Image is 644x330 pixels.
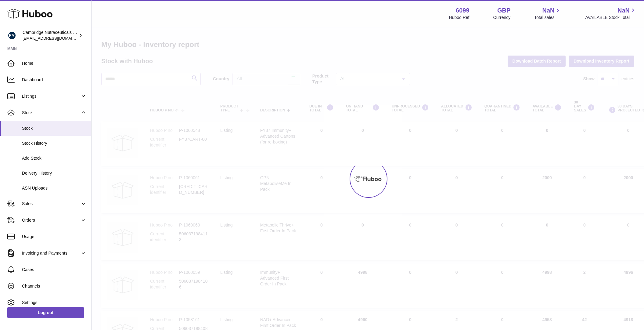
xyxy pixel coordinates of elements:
[585,15,637,20] span: AVAILABLE Stock Total
[22,77,87,83] span: Dashboard
[542,6,554,15] span: NaN
[456,6,470,15] strong: 6099
[22,60,87,66] span: Home
[22,234,87,240] span: Usage
[22,283,87,289] span: Channels
[493,15,511,20] div: Currency
[22,300,87,306] span: Settings
[449,15,470,20] div: Huboo Ref
[22,250,80,256] span: Invoicing and Payments
[22,140,87,146] span: Stock History
[23,36,90,41] span: [EMAIL_ADDRESS][DOMAIN_NAME]
[22,201,80,207] span: Sales
[23,30,77,41] div: Cambridge Nutraceuticals Ltd
[497,6,510,15] strong: GBP
[534,6,561,20] a: NaN Total sales
[22,110,80,116] span: Stock
[534,15,561,20] span: Total sales
[7,31,16,40] img: huboo@camnutra.com
[7,307,84,318] a: Log out
[22,185,87,191] span: ASN Uploads
[617,6,630,15] span: NaN
[22,170,87,176] span: Delivery History
[22,267,87,273] span: Cases
[22,93,80,99] span: Listings
[585,6,637,20] a: NaN AVAILABLE Stock Total
[22,217,80,223] span: Orders
[22,125,87,131] span: Stock
[22,155,87,161] span: Add Stock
